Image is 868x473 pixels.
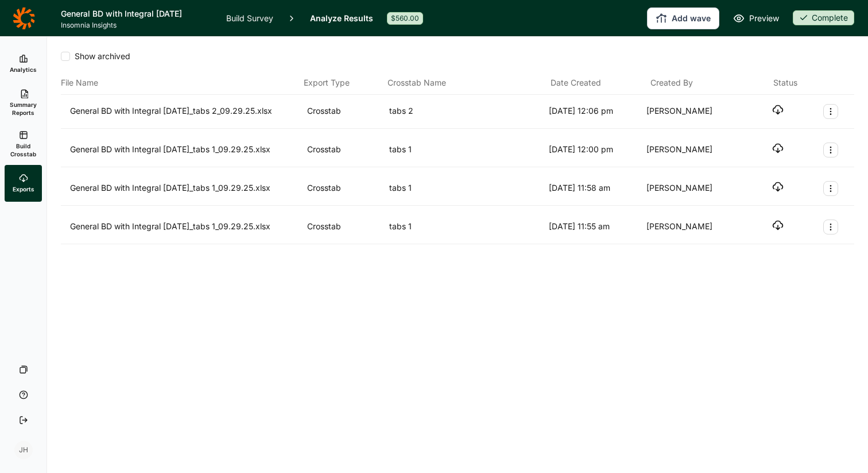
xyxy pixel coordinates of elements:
a: Build Crosstab [5,124,42,165]
button: Download file [772,181,784,193]
div: $560.00 [387,12,423,25]
a: Summary Reports [5,82,42,124]
div: [PERSON_NAME] [646,104,739,119]
button: Export Actions [823,220,838,234]
div: tabs 1 [389,143,544,157]
div: [PERSON_NAME] [646,181,739,196]
a: Preview [733,11,779,25]
div: Crosstab [307,220,385,234]
div: Crosstab [307,104,385,119]
div: [DATE] 12:06 pm [549,104,642,119]
div: Date Created [551,76,646,90]
div: Complete [793,10,854,25]
span: Preview [749,11,779,25]
div: [DATE] 11:58 am [549,181,642,196]
div: [PERSON_NAME] [646,220,739,234]
button: Export Actions [823,181,838,196]
div: tabs 1 [389,181,544,196]
span: Exports [13,185,34,193]
div: [DATE] 11:55 am [549,220,642,234]
div: General BD with Integral [DATE]_tabs 1_09.29.25.xlsx [70,220,303,234]
div: General BD with Integral [DATE]_tabs 1_09.29.25.xlsx [70,181,303,196]
button: Export Actions [823,143,838,157]
a: Analytics [5,45,42,82]
span: Summary Reports [9,101,37,117]
button: Download file [772,143,784,154]
div: General BD with Integral [DATE]_tabs 2_09.29.25.xlsx [70,104,303,119]
div: tabs 2 [389,104,544,119]
span: Insomnia Insights [61,21,212,30]
div: File Name [61,76,299,90]
button: Add wave [647,7,719,29]
div: [PERSON_NAME] [646,143,739,157]
span: Build Crosstab [9,142,37,158]
button: Download file [772,220,784,231]
div: tabs 1 [389,220,544,234]
div: Crosstab Name [387,76,546,90]
div: General BD with Integral [DATE]_tabs 1_09.29.25.xlsx [70,143,303,157]
div: Export Type [304,76,383,90]
div: JH [14,441,33,459]
div: Created By [650,76,746,90]
div: Crosstab [307,181,385,196]
h1: General BD with Integral [DATE] [61,7,212,21]
div: Status [773,76,797,90]
button: Download file [772,104,784,116]
div: Crosstab [307,143,385,157]
button: Complete [793,10,854,26]
a: Exports [5,165,42,202]
span: Analytics [10,66,37,74]
div: [DATE] 12:00 pm [549,143,642,157]
button: Export Actions [823,104,838,119]
span: Show archived [70,51,130,62]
